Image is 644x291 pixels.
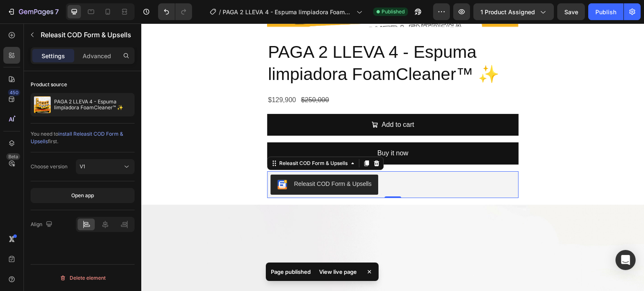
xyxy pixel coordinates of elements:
span: PAGA 2 LLEVA 4 - Espuma limpiadora FoamCleaner™ [223,8,353,16]
div: You need to first. [31,130,135,145]
div: Undo/Redo [158,3,192,20]
p: Releasit COD Form & Upsells [41,30,131,40]
div: Beta [6,153,20,160]
div: Open app [71,192,94,199]
p: Settings [42,52,65,60]
img: product feature img [34,96,51,113]
button: 1 product assigned [473,3,554,20]
span: / [219,8,221,16]
div: Releasit COD Form & Upsells [136,136,208,144]
button: Releasit COD Form & Upsells [129,151,237,171]
span: Save [564,8,578,15]
div: View live page [314,266,362,278]
span: Published [382,8,405,15]
span: 1 product assigned [480,8,535,16]
div: Releasit COD Form & Upsells [153,156,230,165]
p: Page published [271,268,311,276]
button: Buy it now [126,119,377,141]
button: Delete element [31,271,135,285]
div: Choose version [31,163,68,170]
button: Add to cart [126,90,377,113]
button: Save [557,3,585,20]
div: Add to cart [240,95,273,108]
iframe: Design area [141,23,644,291]
div: Delete element [60,273,106,283]
button: Open app [31,188,135,203]
div: $250,000 [159,70,189,84]
div: Product source [31,81,67,88]
p: Advanced [83,52,111,60]
button: Publish [588,3,623,20]
p: PAGA 2 LLEVA 4 - Espuma limpiadora FoamCleaner™ ✨ [54,99,131,111]
div: Open Intercom Messenger [615,250,636,270]
div: 450 [8,89,20,96]
span: install Releasit COD Form & Upsells [31,131,123,144]
div: Align [31,219,54,230]
img: CKKYs5695_ICEAE=.webp [136,156,146,166]
button: V1 [76,159,135,174]
div: Buy it now [236,124,267,136]
div: Publish [595,8,616,16]
span: V1 [80,163,85,170]
button: 7 [3,3,62,20]
p: 7 [55,7,59,17]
